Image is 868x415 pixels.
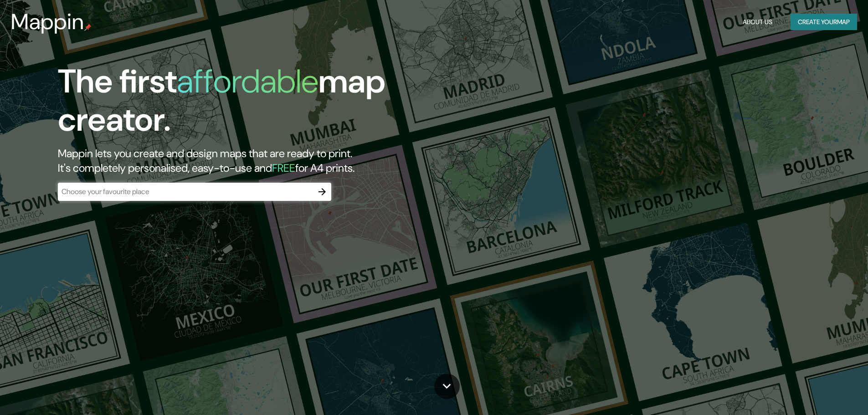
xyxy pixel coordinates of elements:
[84,24,92,31] img: mappin-pin
[11,9,84,35] h3: Mappin
[272,161,295,175] h5: FREE
[58,146,492,175] h2: Mappin lets you create and design maps that are ready to print. It's completely personalised, eas...
[58,62,492,146] h1: The first map creator.
[58,186,313,197] input: Choose your favourite place
[177,60,318,102] h1: affordable
[791,14,857,31] button: Create yourmap
[739,14,776,31] button: About Us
